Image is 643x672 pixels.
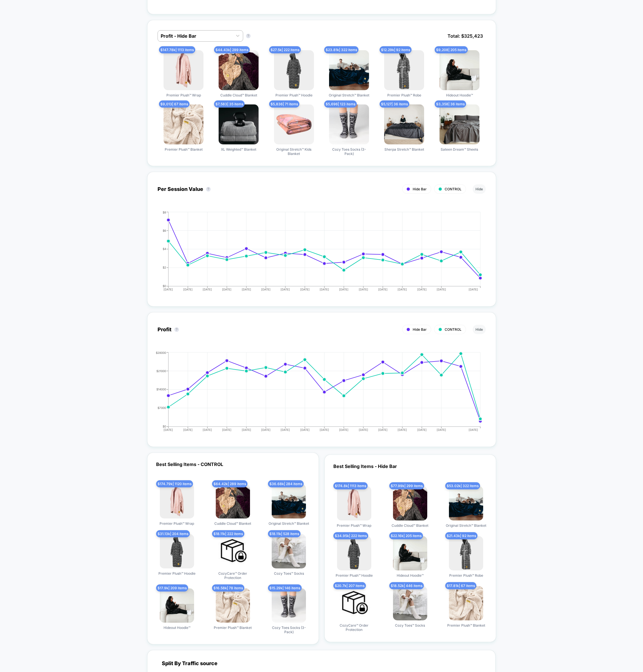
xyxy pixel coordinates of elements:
span: Premier Plush™ Robe [387,93,421,97]
span: $ 17.9k | 209 items [156,584,188,592]
img: Sateen Dream™ Sheets [440,104,479,144]
span: Sateen Dream™ Sheets [441,147,478,152]
span: Premier Plush™ Hoodie [275,93,313,97]
span: Total: $ 325,423 [445,30,486,42]
img: Premier Plush™ Hoodie [274,50,314,90]
div: PER_SESSION_VALUE [152,211,480,296]
tspan: [DATE] [281,428,290,431]
span: Premier Plush™ Wrap [160,521,194,526]
span: $ 22.16k | 205 items [389,532,423,539]
span: XL Weighted™ Blanket [221,147,256,152]
span: Original Stretch™ Blanket [329,93,369,97]
img: produt [272,534,306,568]
img: produt [216,534,250,568]
span: Original Stretch™ Blanket [446,523,486,528]
tspan: [DATE] [242,428,251,431]
button: ? [246,34,251,38]
tspan: $21000 [156,369,166,372]
tspan: $0 [163,284,166,288]
button: Hide [473,325,486,334]
tspan: [DATE] [183,428,193,431]
span: $ 77.99k | 299 items [389,482,424,489]
tspan: [DATE] [300,428,310,431]
tspan: [DATE] [339,288,348,291]
span: Premier Plush™ Robe [449,573,483,578]
span: $ 5,696 | 123 items [324,100,357,108]
span: $ 174.8k | 1113 items [333,482,368,489]
button: ? [174,327,179,332]
span: $ 20.7k | 207 items [333,582,366,589]
span: $ 18.11k | 222 items [212,530,244,537]
img: produt [337,536,371,570]
div: PROFIT [152,351,480,437]
img: produt [393,536,427,570]
img: Original Stretch™ Kids Blanket [274,104,314,144]
tspan: [DATE] [203,428,212,431]
span: Original Stretch™ Kids Blanket [273,147,315,156]
span: $ 27.5k | 222 items [269,46,301,53]
img: produt [272,588,306,623]
span: Premier Plush™ Wrap [337,523,371,528]
img: produt [337,486,371,520]
img: produt [160,484,194,518]
span: $ 5,127 | 36 items [380,100,409,108]
tspan: [DATE] [300,288,310,291]
img: produt [160,534,194,568]
span: Hideout Hoodie™ [446,93,473,97]
tspan: [DATE] [164,288,173,291]
span: Cozy Toes Socks (3-Pack) [267,625,310,634]
span: Original Stretch™ Blanket [269,521,309,526]
img: Hideout Hoodie™ [440,50,479,90]
span: $ 3,358 | 36 items [435,100,466,108]
tspan: [DATE] [417,288,427,291]
span: Premier Plush™ Wrap [166,93,201,97]
img: Sherpa Stretch™ Blanket [384,104,424,144]
button: Hide [473,184,486,194]
span: $ 36.68k | 284 items [268,480,304,487]
span: $ 147.78k | 1113 items [159,46,195,53]
span: $ 16.58k | 78 items [212,584,244,592]
tspan: [DATE] [339,428,348,431]
tspan: [DATE] [469,288,478,291]
span: Cozy Toes Socks (3-Pack) [328,147,370,156]
span: $ 23.81k | 322 items [324,46,358,53]
img: produt [216,588,250,623]
span: $ 12.29k | 92 items [380,46,412,53]
tspan: [DATE] [378,428,388,431]
span: $ 31.13k | 204 items [156,530,190,537]
span: $ 9,208 | 205 items [435,46,468,53]
span: Cuddle Cloud™ Blanket [220,93,257,97]
tspan: [DATE] [222,428,231,431]
tspan: [DATE] [261,428,271,431]
span: CONTROL [445,187,461,191]
tspan: $14000 [156,388,166,391]
span: $ 7,583 | 35 items [214,100,245,108]
tspan: $0 [163,425,166,428]
img: Premier Plush™ Robe [384,50,424,90]
div: Split By Traffic source [158,660,485,666]
tspan: [DATE] [320,428,329,431]
span: CozyCare™ Order Protection [333,623,376,632]
span: $ 17.81k | 67 items [445,582,476,589]
img: XL Weighted™ Blanket [219,104,259,144]
span: Hide Bar [413,327,427,332]
img: produt [449,486,483,520]
img: produt [160,588,194,623]
span: $ 44.43k | 299 items [214,46,250,53]
span: Premier Plush™ Blanket [214,625,252,630]
tspan: [DATE] [320,288,329,291]
img: Cuddle Cloud™ Blanket [219,50,259,90]
tspan: [DATE] [417,428,427,431]
span: Premier Plush™ Blanket [165,147,203,152]
img: Premier Plush™ Blanket [164,104,203,144]
span: Hideout Hoodie™ [397,573,424,578]
img: produt [216,484,250,518]
tspan: [DATE] [359,428,368,431]
span: $ 174.79k | 1120 items [156,480,193,487]
img: produt [272,484,306,518]
tspan: [DATE] [164,428,173,431]
span: Premier Plush™ Hoodie [158,571,195,576]
tspan: [DATE] [281,288,290,291]
img: produt [393,486,427,520]
span: CONTROL [445,327,461,332]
